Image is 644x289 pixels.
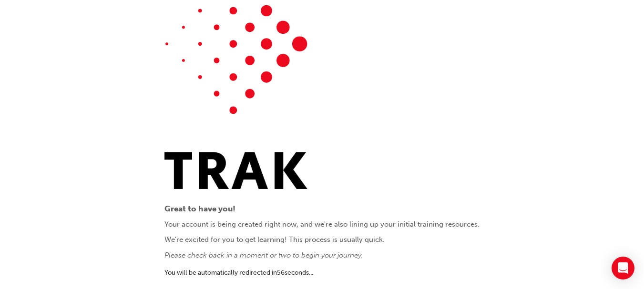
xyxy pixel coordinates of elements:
p: We're excited for you to get learning! This process is usually quick. [164,234,480,245]
p: Your account is being created right now, and we're also lining up your initial training resources. [164,219,480,230]
p: Please check back in a moment or two to begin your journey. [164,250,480,261]
div: Open Intercom Messenger [612,257,634,279]
p: You will be automatically redirected in 56 second s ... [164,268,480,279]
p: Great to have you! [164,203,480,214]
